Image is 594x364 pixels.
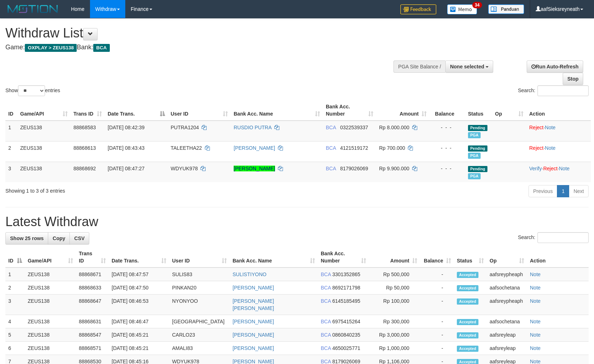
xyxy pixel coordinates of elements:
a: [PERSON_NAME] [233,345,274,351]
td: PINKAN20 [169,281,230,295]
th: Amount: activate to sort column ascending [369,247,420,268]
td: 88868671 [76,268,109,281]
a: Verify [529,166,542,171]
td: ZEUS138 [17,141,71,162]
th: Status: activate to sort column ascending [454,247,487,268]
img: Feedback.jpg [400,4,436,14]
span: PUTRA1204 [171,125,199,130]
a: Note [530,332,541,338]
td: Rp 500,000 [369,268,420,281]
span: BCA [321,345,331,351]
span: [DATE] 08:43:43 [108,145,144,151]
span: Pending [468,145,487,152]
td: 4 [5,315,25,328]
td: - [420,342,454,355]
td: - [420,328,454,342]
th: Date Trans.: activate to sort column descending [105,100,168,121]
select: Showentries [18,85,45,96]
span: Rp 700.000 [379,145,405,151]
span: Accepted [457,298,478,305]
td: ZEUS138 [17,162,71,182]
span: Rp 9.900.000 [379,166,409,171]
td: 2 [5,141,17,162]
a: Note [530,345,541,351]
th: Bank Acc. Name: activate to sort column ascending [231,100,323,121]
span: 88868692 [73,166,96,171]
td: aafsreyleap [487,328,527,342]
th: Action [526,100,591,121]
td: Rp 100,000 [369,295,420,315]
td: ZEUS138 [25,315,76,328]
th: Bank Acc. Number: activate to sort column ascending [318,247,369,268]
span: [DATE] 08:47:27 [108,166,144,171]
a: Stop [563,73,583,85]
td: ZEUS138 [25,342,76,355]
td: · [526,141,591,162]
a: [PERSON_NAME] [234,166,275,171]
span: Show 25 rows [10,235,44,241]
th: Op: activate to sort column ascending [492,100,526,121]
span: BCA [321,271,331,277]
td: Rp 50,000 [369,281,420,295]
span: Marked by aafsreyleap [468,132,481,138]
div: - - - [432,165,462,172]
td: 88868647 [76,295,109,315]
h4: Game: Bank: [5,44,389,51]
img: Button%20Memo.svg [447,4,477,14]
div: PGA Site Balance / [393,60,445,73]
span: CSV [74,235,85,241]
div: - - - [432,144,462,152]
td: ZEUS138 [25,268,76,281]
th: User ID: activate to sort column ascending [169,247,230,268]
td: ZEUS138 [17,121,71,141]
a: 1 [557,185,569,197]
a: Note [530,285,541,291]
td: Rp 3,000,000 [369,328,420,342]
a: Show 25 rows [5,232,48,244]
td: 5 [5,328,25,342]
a: [PERSON_NAME] [233,332,274,338]
td: [DATE] 08:47:57 [109,268,169,281]
a: RUSDIO PUTRA [234,125,271,130]
h1: Withdraw List [5,26,389,40]
td: · [526,121,591,141]
span: Copy 6975415264 to clipboard [332,319,360,324]
td: aafsreypheaph [487,268,527,281]
input: Search: [537,85,589,96]
td: 3 [5,162,17,182]
th: Bank Acc. Number: activate to sort column ascending [323,100,376,121]
span: TALEETHA22 [171,145,202,151]
span: Copy 6145185495 to clipboard [332,298,360,304]
span: Accepted [457,319,478,325]
span: Copy 8692171798 to clipboard [332,285,360,291]
td: [DATE] 08:46:53 [109,295,169,315]
span: Copy 0322539337 to clipboard [340,125,368,130]
td: - [420,268,454,281]
span: Marked by aafsreyleap [468,173,481,179]
span: Accepted [457,346,478,352]
th: Op: activate to sort column ascending [487,247,527,268]
th: Status [465,100,492,121]
span: Pending [468,125,487,131]
td: 6 [5,342,25,355]
a: [PERSON_NAME] [233,285,274,291]
span: Copy 8179026069 to clipboard [340,166,368,171]
label: Search: [518,232,589,243]
td: ZEUS138 [25,281,76,295]
td: aafsreypheaph [487,295,527,315]
td: [DATE] 08:45:21 [109,342,169,355]
th: User ID: activate to sort column ascending [168,100,231,121]
span: OXPLAY > ZEUS138 [25,44,77,52]
span: BCA [321,285,331,291]
td: · · [526,162,591,182]
span: Marked by aafsreyleap [468,153,481,159]
td: ZEUS138 [25,295,76,315]
th: Game/API: activate to sort column ascending [17,100,71,121]
td: [DATE] 08:46:47 [109,315,169,328]
th: Date Trans.: activate to sort column ascending [109,247,169,268]
td: AMALI83 [169,342,230,355]
a: Note [530,271,541,277]
a: [PERSON_NAME] [233,319,274,324]
span: Copy 0860840235 to clipboard [332,332,360,338]
span: BCA [321,298,331,304]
